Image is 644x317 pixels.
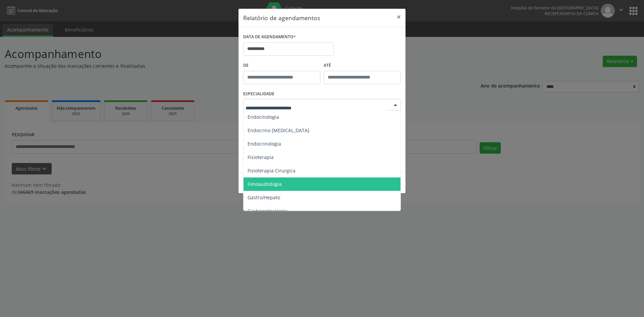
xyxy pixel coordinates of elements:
[243,89,274,99] label: ESPECIALIDADE
[243,13,320,22] h5: Relatório de agendamentos
[248,208,288,214] span: Gastroenterologia
[248,167,296,174] span: Fisioterapia Cirurgica
[243,60,320,71] label: De
[248,141,281,147] span: Endocrinologia
[248,194,280,201] span: Gastro/Hepato
[324,60,401,71] label: ATÉ
[248,127,309,134] span: Endocrino [MEDICAL_DATA]
[248,181,282,187] span: Fonoaudiologia
[243,32,296,42] label: DATA DE AGENDAMENTO
[392,9,406,25] button: Close
[248,154,274,160] span: Fisioterapia
[248,114,279,120] span: Endocinologia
